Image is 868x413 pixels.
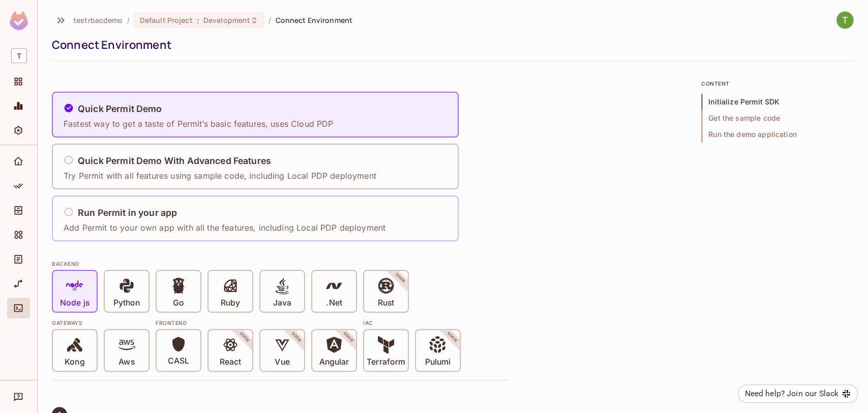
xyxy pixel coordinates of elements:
div: Connect Environment [52,37,849,52]
span: the active workspace [73,15,123,25]
h5: Run Permit in your app [78,208,177,218]
span: Run the demo application [701,126,854,143]
span: SOON [225,317,264,357]
span: : [196,16,200,24]
div: Settings [7,120,30,141]
span: Default Project [140,15,193,25]
div: IAC [363,319,461,327]
h5: Quick Permit Demo With Advanced Features [78,156,271,166]
span: Initialize Permit SDK [701,94,854,110]
span: T [11,48,27,63]
div: Frontend [156,319,357,327]
img: SReyMgAAAABJRU5ErkJggg== [10,11,28,30]
div: Audit Log [7,249,30,269]
p: Fastest way to get a taste of Permit’s basic features, uses Cloud PDP [64,118,333,129]
div: Home [7,151,30,172]
p: React [220,357,241,367]
span: SOON [277,317,316,357]
p: content [701,79,854,88]
p: Pulumi [425,357,451,367]
p: Python [113,298,140,308]
li: / [127,15,130,25]
div: Directory [7,200,30,221]
div: BACKEND [52,260,510,268]
p: Terraform [367,357,405,367]
span: SOON [380,258,420,298]
div: Need help? Join our Slack [744,388,839,400]
p: Aws [118,357,134,367]
p: Node js [60,298,89,308]
p: Try Permit with all features using sample code, including Local PDP deployment [64,170,376,181]
div: Workspace: testrbacdemo [7,44,30,67]
p: Angular [319,357,349,367]
p: Add Permit to your own app with all the features, including Local PDP deployment [64,222,385,233]
p: Kong [65,357,84,367]
span: SOON [432,317,472,357]
div: Projects [7,71,30,92]
p: Vue [275,357,289,367]
div: Connect [7,298,30,318]
p: Rust [378,298,394,308]
p: Java [273,298,291,308]
div: Gateways [52,319,149,327]
div: Monitoring [7,96,30,116]
h5: Quick Permit Demo [78,104,162,114]
img: Tilak Adroja [836,12,853,29]
div: Help & Updates [7,387,30,407]
div: Elements [7,225,30,245]
li: / [268,15,271,25]
p: .Net [326,298,342,308]
span: Get the sample code [701,110,854,126]
span: Connect Environment [275,15,352,25]
div: URL Mapping [7,273,30,294]
p: Go [173,298,184,308]
p: CASL [168,356,189,366]
span: Development [203,15,250,25]
span: SOON [328,317,368,357]
p: Ruby [221,298,240,308]
div: Policy [7,176,30,196]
